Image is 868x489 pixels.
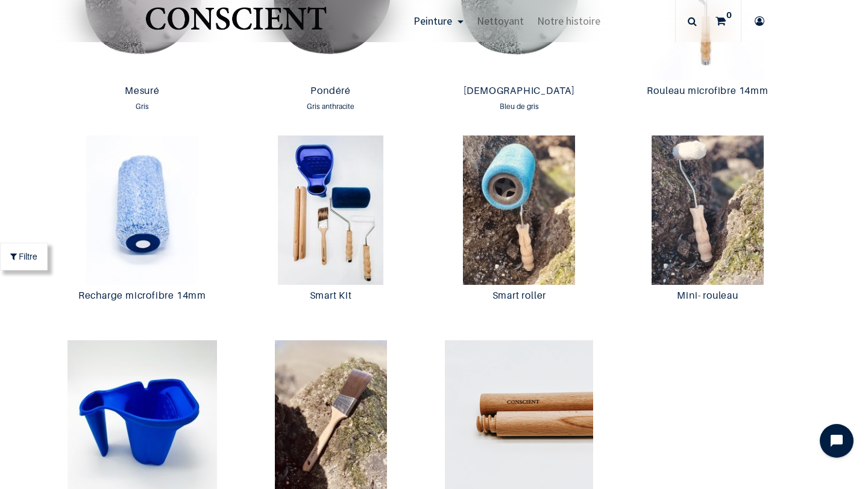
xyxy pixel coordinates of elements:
[537,14,600,28] span: Notre histoire
[244,85,417,99] a: Pondéré
[244,101,417,113] div: Gris anthracite
[433,290,606,304] a: Smart roller
[19,250,37,263] span: Filtre
[723,9,735,21] sup: 0
[239,135,422,285] img: Product image
[51,135,234,285] img: Product image
[621,85,794,99] a: Rouleau microfibre 14mm
[428,135,611,285] img: Product image
[56,290,229,304] a: Recharge microfibre 14mm
[244,290,417,304] a: Smart Kit
[56,101,229,113] div: Gris
[414,14,452,28] span: Peinture
[433,85,606,99] a: [DEMOGRAPHIC_DATA]
[477,14,524,28] span: Nettoyant
[56,85,229,99] a: Mesuré
[433,101,606,113] div: Bleu de gris
[617,135,799,285] img: Product image
[621,290,794,304] a: Mini- rouleau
